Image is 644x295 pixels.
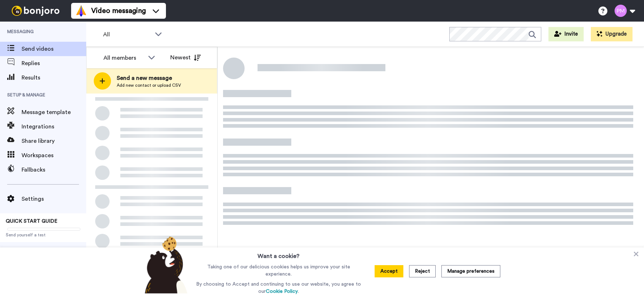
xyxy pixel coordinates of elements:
[22,151,86,160] span: Workspaces
[375,265,403,277] button: Accept
[22,59,86,68] span: Replies
[6,232,80,238] span: Send yourself a test
[22,122,86,131] span: Integrations
[22,165,86,174] span: Fallbacks
[22,73,86,82] span: Results
[117,82,181,88] span: Add new contact or upload CSV
[75,5,87,17] img: vm-color.svg
[266,289,298,294] a: Cookie Policy
[591,27,633,41] button: Upgrade
[91,6,146,16] span: Video messaging
[441,265,500,277] button: Manage preferences
[22,137,86,145] span: Share library
[103,54,144,62] div: All members
[9,6,62,16] img: bj-logo-header-white.svg
[194,263,363,278] p: Taking one of our delicious cookies helps us improve your site experience.
[103,30,151,39] span: All
[165,50,206,65] button: Newest
[6,219,57,224] span: QUICK START GUIDE
[138,236,191,294] img: bear-with-cookie.png
[22,45,86,53] span: Send videos
[258,248,300,260] h3: Want a cookie?
[194,281,363,295] p: By choosing to Accept and continuing to use our website, you agree to our .
[117,74,181,82] span: Send a new message
[548,27,584,41] button: Invite
[409,265,436,277] button: Reject
[22,108,86,117] span: Message template
[22,195,86,203] span: Settings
